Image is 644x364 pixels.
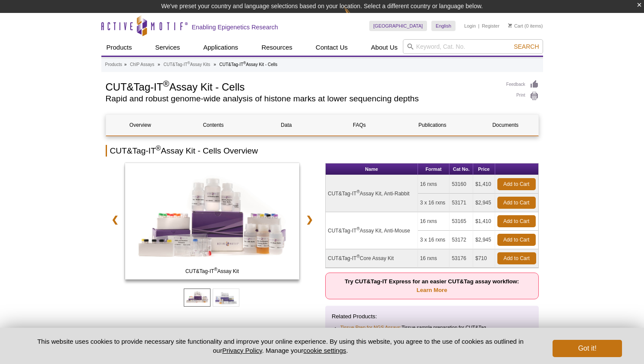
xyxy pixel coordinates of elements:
th: Price [473,163,495,175]
li: | [478,21,480,31]
th: Format [418,163,450,175]
strong: Try CUT&Tag-IT Express for an easier CUT&Tag assay workflow: [345,278,519,293]
sup: ® [357,226,360,231]
th: Cat No. [449,163,473,175]
a: Documents [471,115,540,135]
sup: ® [156,144,161,152]
sup: ® [243,61,246,65]
td: 16 rxns [418,175,450,194]
td: $1,410 [473,212,495,231]
li: (0 items) [508,21,543,31]
td: CUT&Tag-IT Assay Kit, Anti-Rabbit [326,175,418,212]
td: 16 rxns [418,249,450,268]
td: $2,945 [473,194,495,212]
a: Feedback [506,80,539,89]
span: Search [514,43,539,50]
a: ❮ [106,210,124,229]
a: Publications [398,115,467,135]
button: cookie settings [303,347,346,354]
button: Search [511,43,541,50]
h2: Rapid and robust genome-wide analysis of histone marks at lower sequencing depths [106,95,498,103]
a: Products [101,39,137,56]
td: CUT&Tag-IT Core Assay Kit [326,249,418,268]
a: Add to Cart [497,252,536,264]
a: FAQs [325,115,393,135]
sup: ® [163,79,170,88]
a: Services [150,39,185,56]
td: 16 rxns [418,212,450,231]
td: $2,945 [473,231,495,249]
a: [GEOGRAPHIC_DATA] [369,21,427,31]
h1: CUT&Tag-IT Assay Kit - Cells [106,80,498,93]
button: Got it! [553,340,622,357]
a: Register [482,23,499,29]
td: $1,410 [473,175,495,194]
a: Learn More [417,287,447,293]
a: ChIP Assays [130,61,154,69]
a: Add to Cart [497,234,536,246]
th: Name [326,163,418,175]
td: 53172 [449,231,473,249]
a: Cart [508,23,523,29]
td: 53171 [449,194,473,212]
a: Applications [198,39,243,56]
a: Privacy Policy [222,347,262,354]
li: » [214,62,216,67]
a: English [431,21,456,31]
a: Add to Cart [497,215,536,227]
li: » [124,62,127,67]
a: CUT&Tag-IT®Assay Kits [163,61,210,69]
h2: Enabling Epigenetics Research [192,23,278,31]
img: Your Cart [508,23,512,28]
td: 3 x 16 rxns [418,231,450,249]
td: 53176 [449,249,473,268]
h2: CUT&Tag-IT Assay Kit - Cells Overview [106,145,539,157]
a: Add to Cart [497,197,536,209]
td: 53160 [449,175,473,194]
sup: ® [357,189,360,194]
td: $710 [473,249,495,268]
a: Data [252,115,320,135]
sup: ® [357,254,360,259]
a: ❯ [300,210,319,229]
img: Change Here [344,6,367,27]
a: Products [105,61,122,69]
td: 53165 [449,212,473,231]
input: Keyword, Cat. No. [403,39,543,54]
td: CUT&Tag-IT Assay Kit, Anti-Mouse [326,212,418,249]
span: CUT&Tag-IT Assay Kit [127,267,298,276]
li: CUT&Tag-IT Assay Kit - Cells [219,62,277,67]
li: » [158,62,160,67]
a: Print [506,91,539,101]
p: This website uses cookies to provide necessary site functionality and improve your online experie... [22,337,539,355]
a: Add to Cart [497,178,536,190]
td: 3 x 16 rxns [418,194,450,212]
a: Login [464,23,476,29]
a: CUT&Tag-IT Assay Kit [125,163,300,282]
a: Contact Us [311,39,353,56]
a: About Us [366,39,403,56]
a: Contents [179,115,248,135]
a: Resources [256,39,298,56]
img: CUT&Tag-IT Assay Kit [125,163,300,279]
sup: ® [188,61,190,65]
p: Related Products: [332,312,532,321]
a: Tissue Prep for NGS Assays: [340,323,402,332]
sup: ® [214,267,217,272]
a: Overview [106,115,175,135]
li: Tissue sample preparation for CUT&Tag [340,323,525,332]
